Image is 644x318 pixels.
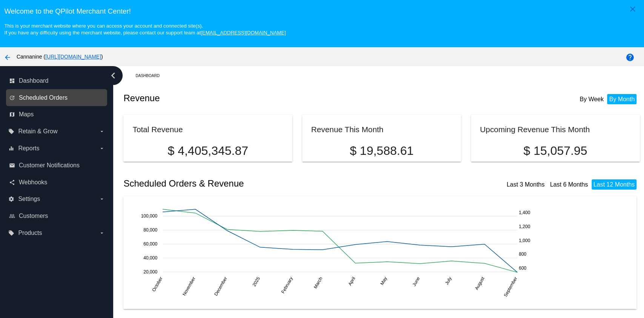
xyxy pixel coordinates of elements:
i: equalizer [8,145,14,151]
i: people_outline [9,213,15,219]
i: email [9,162,15,168]
i: arrow_drop_down [99,145,105,151]
text: October [151,276,164,293]
a: Dashboard [135,70,166,82]
i: arrow_drop_down [99,196,105,202]
a: map Maps [9,108,105,120]
text: December [213,276,228,297]
i: arrow_drop_down [99,128,105,134]
a: dashboard Dashboard [9,75,105,87]
h3: Welcome to the QPilot Merchant Center! [4,7,639,15]
i: share [9,179,15,185]
text: 600 [519,266,526,271]
a: share Webhooks [9,176,105,188]
span: Scheduled Orders [19,94,68,101]
text: April [347,276,357,287]
i: update [9,95,15,101]
p: $ 4,405,345.87 [132,144,283,158]
span: Dashboard [19,77,48,84]
text: 1,000 [519,238,530,243]
a: email Customer Notifications [9,159,105,171]
text: 40,000 [144,255,158,261]
i: arrow_drop_down [99,230,105,236]
text: August [474,276,486,291]
h2: Scheduled Orders & Revenue [123,178,381,189]
span: Customers [19,213,48,219]
a: Last 6 Months [550,181,588,188]
text: November [181,276,197,297]
span: Retain & Grow [18,128,57,135]
small: This is your merchant website where you can access your account and connected site(s). If you hav... [4,23,286,36]
h2: Total Revenue [132,125,183,134]
text: September [503,276,518,298]
i: dashboard [9,78,15,84]
text: 80,000 [144,227,158,233]
text: June [412,276,421,287]
h2: Revenue [123,93,381,103]
span: Cannanine ( ) [17,54,103,60]
i: local_offer [8,230,14,236]
a: Last 3 Months [507,181,545,188]
h2: Revenue This Month [311,125,384,134]
i: map [9,111,15,117]
span: Maps [19,111,34,118]
mat-icon: close [628,5,637,14]
span: Customer Notifications [19,162,80,169]
mat-icon: arrow_back [3,53,12,62]
a: Last 12 Months [593,181,635,188]
a: people_outline Customers [9,210,105,222]
text: 2025 [252,276,261,287]
text: 20,000 [144,269,158,275]
text: February [280,276,294,295]
i: settings [8,196,14,202]
a: [EMAIL_ADDRESS][DOMAIN_NAME] [201,30,286,36]
mat-icon: help [626,53,635,62]
text: 60,000 [144,241,158,247]
i: chevron_left [107,69,119,82]
li: By Month [607,94,636,104]
a: [URL][DOMAIN_NAME] [45,54,101,60]
text: 1,200 [519,224,530,229]
text: May [379,276,388,286]
span: Reports [18,145,39,152]
text: 100,000 [141,213,158,219]
p: $ 15,057.95 [480,144,630,158]
text: 1,400 [519,210,530,215]
span: Settings [18,196,40,202]
h2: Upcoming Revenue This Month [480,125,590,134]
span: Webhooks [19,179,47,186]
li: By Week [578,94,606,104]
span: Products [18,230,42,236]
text: March [313,276,324,290]
a: update Scheduled Orders [9,92,105,104]
i: local_offer [8,128,14,134]
text: 800 [519,252,526,257]
text: July [444,276,453,286]
p: $ 19,588.61 [311,144,452,158]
